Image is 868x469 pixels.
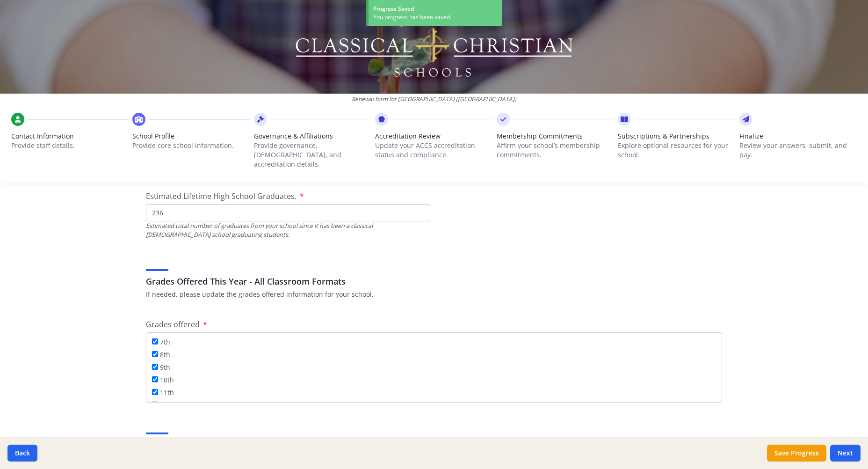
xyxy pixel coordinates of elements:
p: Affirm your school’s membership commitments. [497,141,614,160]
p: Review your answers, submit, and pay. [739,141,857,160]
span: Contact Information [11,132,129,141]
label: 10th [152,374,174,385]
button: Next [830,445,861,462]
span: Accreditation Review [375,132,492,141]
label: 9th [152,362,170,372]
input: 11th [152,389,158,395]
div: Progress Saved [373,5,497,13]
input: 9th [152,364,158,370]
span: Membership Commitments [497,132,614,141]
span: Finalize [739,132,857,141]
span: Governance & Affiliations [254,132,371,141]
span: Estimated Lifetime High School Graduates. [146,191,297,201]
input: 12th [152,402,158,408]
img: Logo [294,14,574,80]
button: Back [7,445,37,462]
label: 7th [152,337,170,347]
p: Provide governance, [DEMOGRAPHIC_DATA], and accreditation details. [254,141,371,169]
button: Save Progress [767,445,826,462]
label: 12th [152,400,174,410]
div: Estimated total number of graduates from your school since it has been a classical [DEMOGRAPHIC_D... [146,221,430,239]
span: Subscriptions & Partnerships [618,132,735,141]
label: 8th [152,349,170,359]
p: Provide staff details. [11,141,129,150]
span: School Profile [132,132,250,141]
div: You progress has been saved. [373,13,497,22]
p: If needed, please update the grades offered information for your school. [146,290,722,299]
span: Grades offered [146,319,200,330]
label: 11th [152,387,174,397]
p: Update your ACCS accreditation status and compliance. [375,141,492,160]
p: Explore optional resources for your school. [618,141,735,160]
input: 8th [152,351,158,357]
input: 10th [152,376,158,382]
p: Provide core school information. [132,141,250,150]
input: 7th [152,338,158,344]
h3: Grades Offered This Year - All Classroom Formats [146,275,722,288]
